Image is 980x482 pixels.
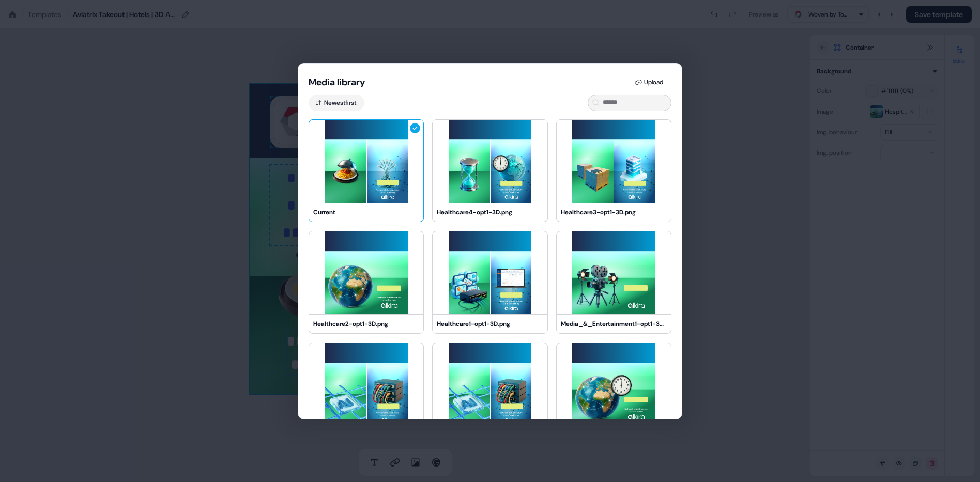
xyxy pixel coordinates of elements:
img: Technology4-opt1-3D.png [557,343,671,426]
img: Healthcare2-opt1-3D.png [309,231,423,314]
div: Healthcare1-opt1-3D.png [437,319,543,329]
img: Healthcare4-opt1-3D.png [433,120,547,203]
div: Healthcare4-opt1-3D.png [437,207,543,217]
div: Healthcare2-opt1-3D.png [313,319,419,329]
div: Current [313,207,419,217]
button: Media library [309,76,365,88]
img: Healthcare3-opt1-3D.png [557,120,671,203]
img: Healthcare1-opt1-3D.png [433,231,547,314]
img: Media_&_Entertainment1-opt1-3D.png [557,231,671,314]
button: Newestfirst [309,95,364,111]
div: Healthcare3-opt1-3D.png [561,207,667,217]
img: Technology5-opt1-3D.png [309,343,423,426]
div: Media_&_Entertainment1-opt1-3D.png [561,319,667,329]
img: Current [309,120,423,203]
img: Technology5-opt1-3D.png [433,343,547,426]
button: Upload [629,74,671,90]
